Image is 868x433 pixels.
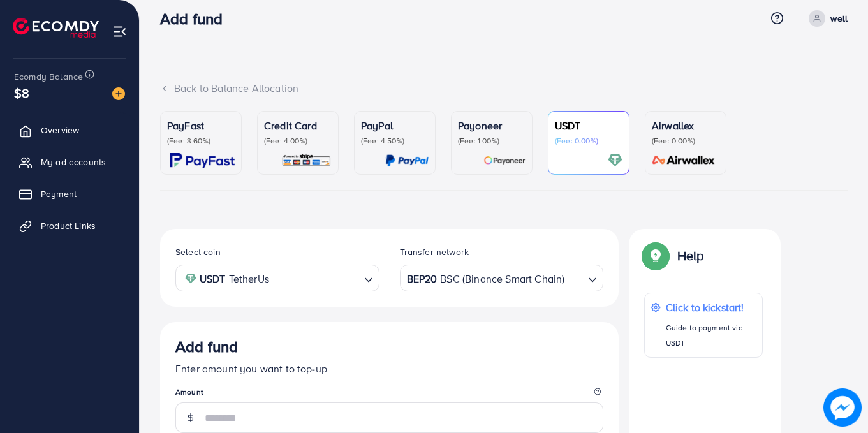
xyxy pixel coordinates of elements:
p: (Fee: 0.00%) [652,136,719,146]
div: Back to Balance Allocation [160,81,848,96]
span: Product Links [41,219,96,232]
input: Search for option [273,268,359,288]
p: PayPal [361,118,429,133]
p: PayFast [167,118,235,133]
a: well [804,10,848,27]
img: menu [112,24,127,39]
p: Help [677,248,704,263]
img: card [281,153,332,168]
a: Overview [10,117,129,143]
img: card [608,153,622,168]
span: Overview [41,124,79,136]
div: Search for option [175,265,379,291]
p: Airwallex [652,118,719,133]
p: (Fee: 1.00%) [458,136,526,146]
p: (Fee: 3.60%) [167,136,235,146]
a: My ad accounts [10,149,129,175]
label: Select coin [175,246,221,258]
img: image [823,388,862,427]
div: Search for option [400,265,604,291]
a: Product Links [10,213,129,239]
strong: USDT [200,270,226,288]
p: (Fee: 0.00%) [555,136,622,146]
p: Enter amount you want to top-up [175,361,603,376]
span: $8 [14,84,29,102]
img: card [385,153,429,168]
p: Payoneer [458,118,526,133]
legend: Amount [175,386,603,402]
strong: BEP20 [407,270,438,288]
p: USDT [555,118,622,133]
input: Search for option [566,268,583,288]
p: Guide to payment via USDT [666,320,756,351]
p: Click to kickstart! [666,300,756,315]
img: card [483,153,526,168]
span: TetherUs [229,270,269,288]
img: Popup guide [644,244,667,267]
label: Transfer network [400,246,469,258]
img: card [170,153,235,168]
p: well [830,11,848,26]
img: image [112,87,125,100]
p: (Fee: 4.00%) [264,136,332,146]
h3: Add fund [175,337,238,356]
span: Payment [41,187,77,200]
img: coin [185,273,196,284]
p: Credit Card [264,118,332,133]
h3: Add fund [160,10,233,28]
img: logo [13,18,99,38]
a: Payment [10,181,129,207]
img: card [648,153,719,168]
span: My ad accounts [41,156,106,168]
span: Ecomdy Balance [14,70,83,83]
span: BSC (Binance Smart Chain) [440,270,564,288]
p: (Fee: 4.50%) [361,136,429,146]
